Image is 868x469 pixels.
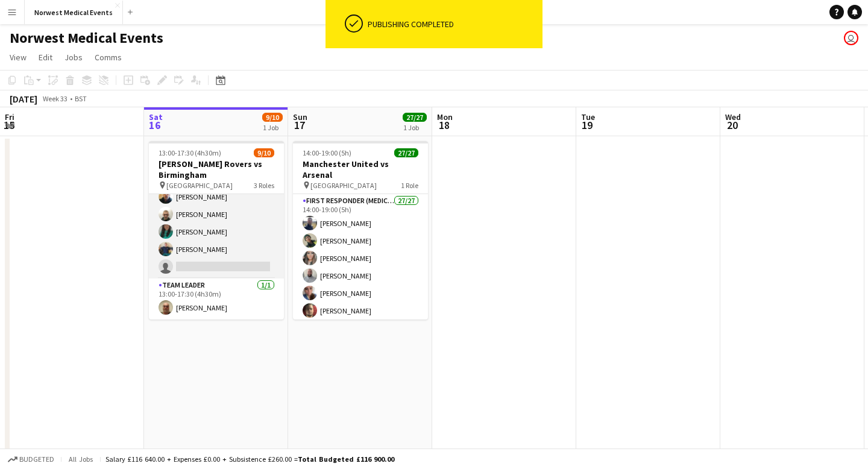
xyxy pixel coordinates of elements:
[66,455,95,464] span: All jobs
[293,159,428,180] h3: Manchester United vs Arsenal
[39,52,52,63] span: Edit
[149,141,284,319] app-job-card: 13:00-17:30 (4h30m)9/10[PERSON_NAME] Rovers vs Birmingham [GEOGRAPHIC_DATA]3 Roles[PERSON_NAME][P...
[401,181,418,190] span: 1 Role
[75,94,87,103] div: BST
[60,49,87,65] a: Jobs
[5,49,31,65] a: View
[159,148,221,157] span: 13:00-17:30 (4h30m)
[34,49,57,65] a: Edit
[725,112,741,122] span: Wed
[844,31,858,45] app-user-avatar: Rory Murphy
[166,181,233,190] span: [GEOGRAPHIC_DATA]
[149,112,163,122] span: Sat
[435,118,453,132] span: 18
[293,112,307,122] span: Sun
[10,93,37,105] div: [DATE]
[64,52,83,63] span: Jobs
[10,29,163,47] h1: Norwest Medical Events
[149,159,284,180] h3: [PERSON_NAME] Rovers vs Birmingham
[581,112,595,122] span: Tue
[3,118,14,132] span: 15
[90,49,127,65] a: Comms
[105,455,394,464] div: Salary £116 640.00 + Expenses £0.00 + Subsistence £260.00 =
[263,123,282,132] div: 1 Job
[147,118,163,132] span: 16
[403,123,426,132] div: 1 Job
[254,148,274,157] span: 9/10
[298,455,394,464] span: Total Budgeted £116 900.00
[262,113,283,122] span: 9/10
[40,94,70,103] span: Week 33
[254,181,274,190] span: 3 Roles
[293,141,428,319] app-job-card: 14:00-19:00 (5h)27/27Manchester United vs Arsenal [GEOGRAPHIC_DATA]1 RoleFirst Responder (Medical...
[25,1,123,24] button: Norwest Medical Events
[403,113,427,122] span: 27/27
[310,181,377,190] span: [GEOGRAPHIC_DATA]
[10,52,27,63] span: View
[95,52,122,63] span: Comms
[6,453,56,466] button: Budgeted
[394,148,418,157] span: 27/27
[579,118,595,132] span: 19
[368,19,538,30] div: Publishing completed
[437,112,453,122] span: Mon
[149,115,284,279] app-card-role: [PERSON_NAME][PERSON_NAME][PERSON_NAME][PERSON_NAME][PERSON_NAME][PERSON_NAME][PERSON_NAME]
[723,118,741,132] span: 20
[5,112,14,122] span: Fri
[291,118,307,132] span: 17
[303,148,351,157] span: 14:00-19:00 (5h)
[19,455,54,464] span: Budgeted
[149,279,284,319] app-card-role: Team Leader1/113:00-17:30 (4h30m)[PERSON_NAME]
